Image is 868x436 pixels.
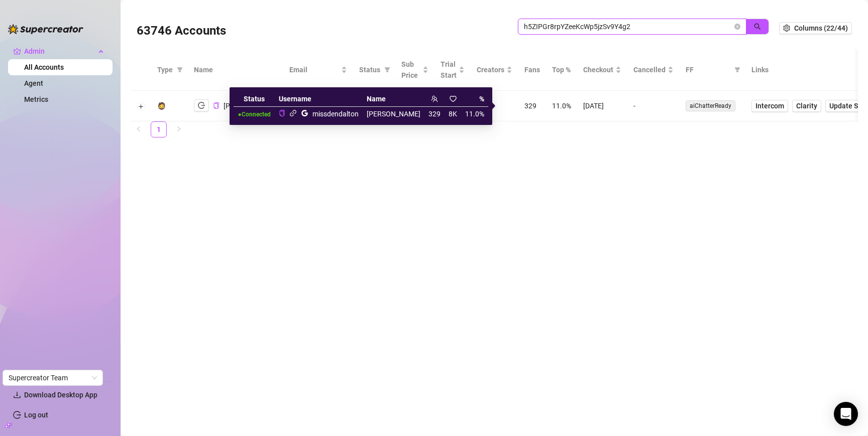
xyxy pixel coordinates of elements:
[686,100,735,111] span: aiChatterReady
[633,64,666,75] span: Cancelled
[384,67,390,73] span: filter
[524,21,732,32] input: Search by UID / Name / Email / Creator Username
[151,122,166,137] a: 1
[395,49,435,91] th: Sub Price
[552,102,571,110] span: 11.0%
[24,411,48,419] a: Log out
[175,62,185,77] span: filter
[198,102,205,109] span: logout
[627,49,680,91] th: Cancelled
[151,121,167,137] li: 1
[796,100,817,111] span: Clarity
[751,100,788,112] a: Intercom
[238,111,270,118] span: ● Connected
[583,64,613,75] span: Checkout
[234,91,274,107] th: Status
[24,391,97,399] span: Download Desktop App
[359,64,380,75] span: Status
[401,59,420,81] span: Sub Price
[13,391,21,399] span: download
[289,109,297,117] span: link
[431,95,438,102] span: team
[24,43,95,59] span: Admin
[136,126,142,132] span: left
[312,108,359,119] div: missdendalton
[518,49,546,91] th: Fans
[213,102,220,109] span: copy
[779,22,852,34] button: Columns (22/44)
[9,370,97,385] span: Supercreator Team
[283,49,353,91] th: Email
[577,49,627,91] th: Checkout
[24,79,43,87] a: Agent
[424,107,445,121] td: 329
[171,121,187,137] li: Next Page
[435,49,471,91] th: Trial Start
[213,102,220,109] button: Copy Account UID
[792,100,821,112] a: Clarity
[289,109,297,118] a: link
[461,107,488,121] td: 11.0%
[755,100,784,111] span: Intercom
[734,24,740,30] button: close-circle
[13,47,21,55] span: crown
[275,91,363,107] th: Username
[834,402,858,426] div: Open Intercom Messenger
[137,102,145,110] button: Expand row
[461,91,488,107] th: %
[301,109,308,118] a: google
[157,64,173,75] span: Type
[5,422,12,429] span: build
[157,100,166,111] div: 🧔
[363,107,424,121] td: [PERSON_NAME]
[445,107,461,121] td: 8K
[194,99,209,111] button: logout
[686,64,730,75] span: FF
[734,67,740,73] span: filter
[289,64,339,75] span: Email
[171,121,187,137] button: right
[177,67,183,73] span: filter
[471,49,518,91] th: Creators
[783,25,790,32] span: setting
[794,24,848,32] span: Columns (22/44)
[450,95,457,102] span: heart
[524,102,536,110] span: 329
[224,102,277,110] span: [PERSON_NAME]
[477,64,504,75] span: Creators
[732,62,742,77] span: filter
[441,59,457,81] span: Trial Start
[279,110,285,117] button: Copy Creator ID
[546,49,577,91] th: Top %
[131,121,147,137] li: Previous Page
[176,126,182,132] span: right
[382,62,392,77] span: filter
[131,121,147,137] button: left
[279,110,285,116] span: copy
[24,95,48,103] a: Metrics
[363,91,424,107] th: Name
[754,23,761,30] span: search
[301,109,308,117] span: google
[577,91,627,121] td: [DATE]
[8,24,83,34] img: logo-BBDzfeDw.svg
[24,63,64,71] a: All Accounts
[137,23,226,39] h3: 63746 Accounts
[627,91,680,121] td: -
[188,49,283,91] th: Name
